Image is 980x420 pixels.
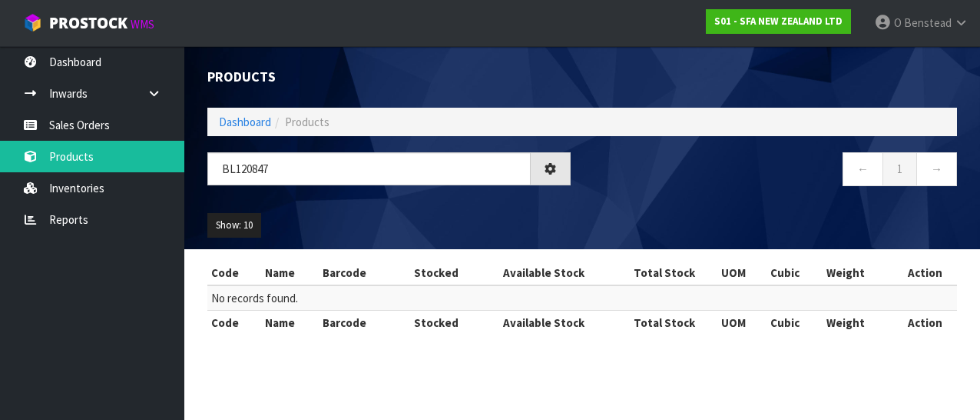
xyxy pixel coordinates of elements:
th: Total Stock [612,261,717,285]
th: Action [892,311,957,335]
th: Available Stock [476,311,612,335]
th: Barcode [319,261,397,285]
th: Weight [823,311,892,335]
span: O [894,15,902,30]
strong: S01 - SFA NEW ZEALAND LTD [714,15,843,28]
th: UOM [717,261,766,285]
th: Code [207,311,261,335]
th: Action [892,261,957,285]
input: Search products [207,152,531,185]
th: Cubic [766,311,823,335]
h1: Products [207,69,571,85]
button: Show: 10 [207,213,261,238]
th: UOM [717,311,766,335]
td: No records found. [207,285,957,311]
th: Stocked [397,311,477,335]
th: Code [207,261,261,285]
img: cube-alt.png [23,13,42,32]
th: Total Stock [612,311,717,335]
th: Cubic [766,261,823,285]
a: Dashboard [219,115,271,129]
a: ← [843,152,883,185]
a: 1 [882,152,917,185]
span: Products [285,115,329,129]
th: Stocked [397,261,477,285]
th: Available Stock [476,261,612,285]
th: Name [261,311,319,335]
nav: Page navigation [594,152,957,190]
th: Barcode [319,311,397,335]
th: Name [261,261,319,285]
small: WMS [131,17,154,32]
span: Benstead [904,15,952,30]
span: ProStock [49,13,127,33]
a: → [916,152,957,185]
th: Weight [823,261,892,285]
